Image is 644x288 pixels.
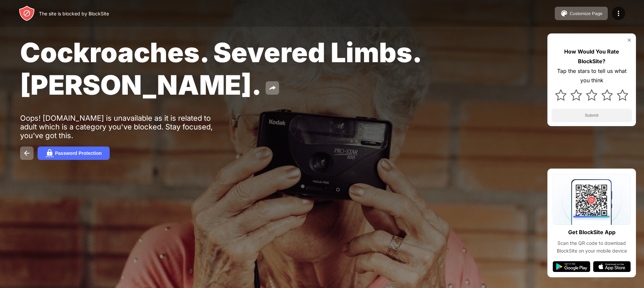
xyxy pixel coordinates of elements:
div: How Would You Rate BlockSite? [551,47,632,66]
img: star.svg [571,89,582,101]
img: rate-us-close.svg [627,37,632,43]
img: password.svg [46,149,54,157]
img: star.svg [555,89,567,101]
img: share.svg [268,84,276,92]
img: pallet.svg [560,9,568,17]
img: star.svg [601,89,613,101]
img: header-logo.svg [19,5,35,21]
button: Customize Page [555,7,608,20]
div: The site is blocked by BlockSite [39,11,109,16]
iframe: Banner [20,204,179,280]
img: back.svg [23,149,31,157]
span: Cockroaches. Severed Limbs. [PERSON_NAME]. [20,36,421,101]
button: Password Protection [38,147,110,160]
img: star.svg [586,89,597,101]
div: Get BlockSite App [568,227,615,237]
img: star.svg [617,89,628,101]
div: Scan the QR code to download BlockSite on your mobile device [553,239,631,255]
img: qrcode.svg [553,174,631,225]
div: Tap the stars to tell us what you think [551,66,632,86]
img: google-play.svg [553,261,590,272]
img: app-store.svg [593,261,631,272]
div: Password Protection [55,151,102,156]
div: Oops! [DOMAIN_NAME] is unavailable as it is related to adult which is a category you've blocked. ... [20,114,227,140]
div: Customize Page [570,11,602,16]
button: Submit [551,109,632,122]
img: menu-icon.svg [614,9,623,17]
